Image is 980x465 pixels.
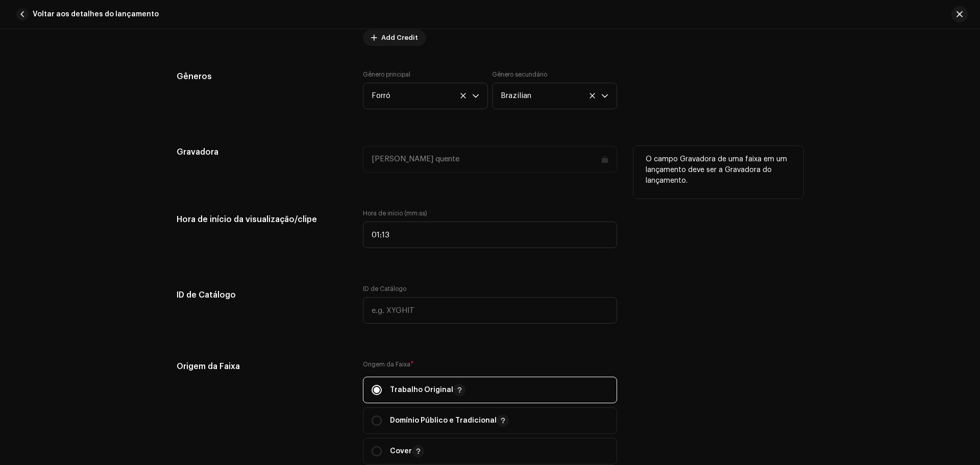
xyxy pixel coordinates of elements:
[363,407,617,434] p-togglebutton: Domínio Público e Tradicional
[363,377,617,403] p-togglebutton: Trabalho Original
[177,285,347,305] h5: ID de Catálogo
[177,70,347,83] h5: Gêneros
[501,83,601,109] span: Brazilian
[390,384,465,396] p: Trabalho Original
[177,209,347,230] h5: Hora de início da visualização/clipe
[472,83,479,109] div: dropdown trigger
[363,360,617,369] label: Origem da Faixa
[363,30,426,46] button: Add Credit
[363,209,617,217] label: Hora de início (mm:ss)
[390,445,424,457] p: Cover
[492,70,547,79] label: Gênero secundário
[363,297,617,324] input: e.g. XYGHIT
[363,222,617,248] input: 00:15
[363,70,410,79] label: Gênero principal
[390,414,509,427] p: Domínio Público e Tradicional
[177,360,347,373] h5: Origem da Faixa
[646,154,791,186] p: O campo Gravadora de uma faixa em um lançamento deve ser a Gravadora do lançamento.
[177,146,347,158] h5: Gravadora
[363,438,617,464] p-togglebutton: Cover
[363,285,406,293] label: ID de Catálogo
[372,83,472,109] span: Forró
[381,28,418,48] span: Add Credit
[601,83,608,109] div: dropdown trigger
